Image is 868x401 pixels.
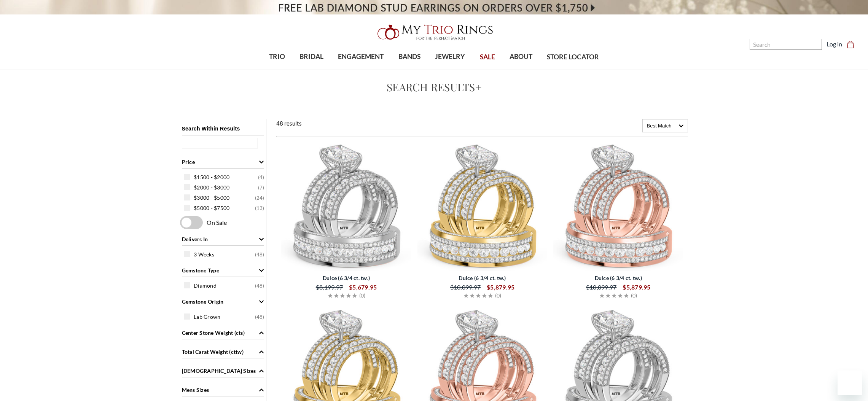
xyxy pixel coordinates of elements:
h1: Search Results+ [165,79,704,95]
a: ABOUT [502,45,540,69]
iframe: Button to launch messaging window [838,371,862,395]
a: BRIDAL [292,45,331,69]
span: BANDS [398,52,420,62]
span: ENGAGEMENT [338,52,384,62]
a: ENGAGEMENT [331,45,391,69]
span: TRIO [269,52,285,62]
button: submenu toggle [517,69,525,70]
span: STORE LOCATOR [547,52,599,62]
a: Cart with 0 items [847,40,859,49]
span: SALE [480,52,495,62]
svg: cart.cart_preview [847,41,854,48]
a: JEWELRY [428,45,472,69]
a: SALE [472,45,502,70]
span: BRIDAL [299,52,323,62]
button: submenu toggle [273,69,281,70]
span: ABOUT [510,52,532,62]
button: submenu toggle [308,69,315,70]
button: submenu toggle [446,69,454,70]
img: My Trio Rings [373,20,495,45]
button: submenu toggle [357,69,365,70]
a: My Trio Rings [252,20,616,45]
a: TRIO [262,45,292,69]
input: Search [750,39,822,50]
button: submenu toggle [406,69,413,70]
a: STORE LOCATOR [540,45,606,70]
a: BANDS [391,45,428,69]
span: JEWELRY [435,52,465,62]
a: Log in [827,40,842,49]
